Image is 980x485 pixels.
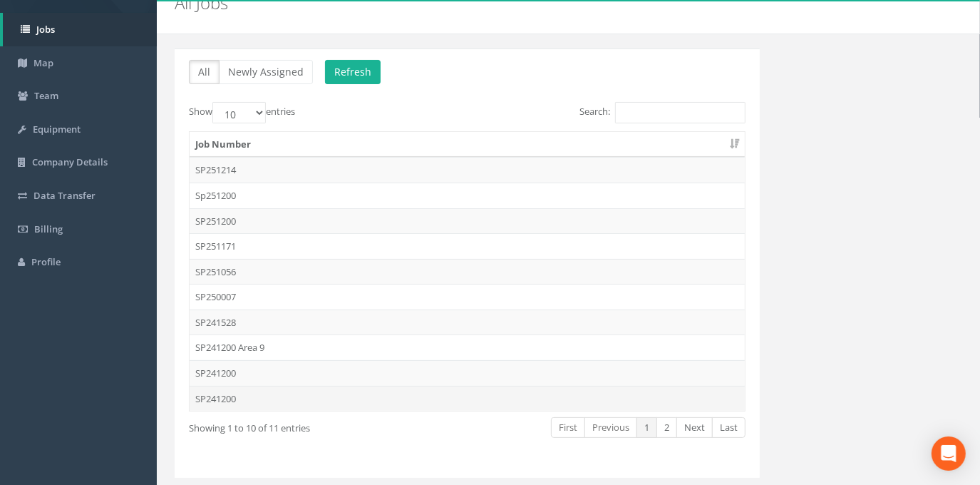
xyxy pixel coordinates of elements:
a: Next [676,417,713,438]
td: SP251214 [190,157,745,183]
select: Showentries [212,102,266,123]
span: Team [34,89,58,102]
input: Search: [615,102,746,123]
button: All [189,60,220,84]
td: SP251171 [190,233,745,259]
td: SP251200 [190,208,745,234]
a: Last [712,417,746,438]
a: Jobs [3,13,157,46]
th: Job Number: activate to sort column ascending [190,132,745,158]
label: Search: [579,102,746,123]
td: SP241200 Area 9 [190,335,745,360]
div: Open Intercom Messenger [932,436,966,471]
a: 1 [636,417,657,438]
a: First [551,417,585,438]
td: SP241200 [190,360,745,386]
div: Showing 1 to 10 of 11 entries [189,416,408,435]
span: Jobs [36,23,55,36]
td: SP241200 [190,386,745,412]
td: SP250007 [190,284,745,310]
a: Previous [584,417,637,438]
span: Equipment [33,123,81,136]
span: Billing [34,223,63,235]
span: Data Transfer [33,189,96,202]
span: Profile [31,255,61,268]
button: Refresh [325,60,381,84]
label: Show entries [189,102,295,123]
span: Company Details [32,155,108,168]
button: Newly Assigned [219,60,313,84]
span: Map [33,56,53,69]
td: Sp251200 [190,183,745,208]
a: 2 [656,417,677,438]
td: SP251056 [190,259,745,285]
td: SP241528 [190,310,745,335]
